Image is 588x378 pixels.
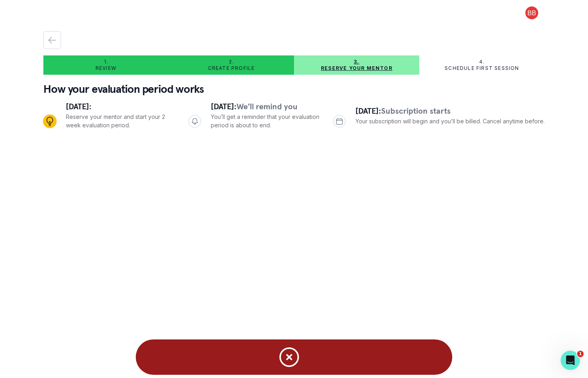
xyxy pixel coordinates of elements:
[104,59,108,65] p: 1.
[66,101,92,112] span: [DATE]:
[519,6,545,19] button: profile picture
[577,351,584,357] span: 1
[208,65,255,72] p: Create profile
[237,101,298,112] span: We’ll remind you
[211,112,321,129] p: You’ll get a reminder that your evaluation period is about to end.
[381,106,451,116] span: Subscription starts
[43,81,545,97] p: How your evaluation period works
[211,101,237,112] span: [DATE]:
[561,351,580,370] iframe: Intercom live chat
[321,65,392,72] p: Reserve your mentor
[354,59,359,65] p: 3.
[479,59,484,65] p: 4.
[229,59,234,65] p: 2.
[66,112,176,129] p: Reserve your mentor and start your 2 week evaluation period.
[43,100,545,142] div: Progress
[445,65,519,72] p: Schedule first session
[355,117,545,125] p: Your subscription will begin and you’ll be billed. Cancel anytime before.
[96,65,116,72] p: Review
[355,106,381,116] span: [DATE]:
